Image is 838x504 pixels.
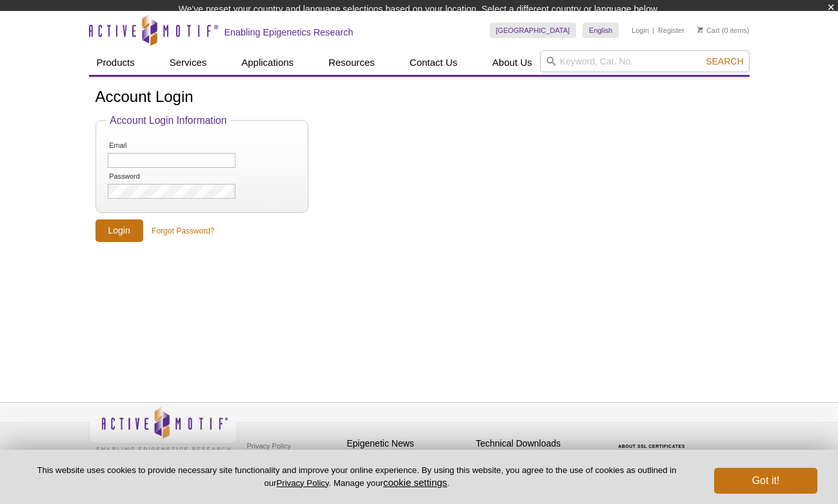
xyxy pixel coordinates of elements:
a: Forgot Password? [152,225,214,237]
a: English [583,23,619,38]
table: Click to Verify - This site chose Symantec SSL for secure e-commerce and confidential communicati... [605,425,702,454]
h4: Technical Downloads [476,438,599,449]
legend: Account Login Information [106,115,230,126]
a: About Us [484,50,540,75]
input: Login [95,219,143,242]
img: Your Cart [697,26,703,33]
a: Services [162,50,215,75]
h2: Enabling Epigenetics Research [224,26,354,38]
a: Register [658,26,684,35]
li: (0 items) [697,23,750,38]
img: Change Here [443,10,477,40]
h1: Account Login [95,88,743,107]
h4: Epigenetic News [347,438,470,449]
p: This website uses cookies to provide necessary site functionality and improve your online experie... [21,465,693,489]
a: Cart [697,26,720,35]
button: Got it! [714,468,817,494]
a: [GEOGRAPHIC_DATA] [490,23,577,38]
a: Login [632,26,649,35]
label: Password [108,172,174,181]
a: Contact Us [402,50,465,75]
a: Applications [234,50,301,75]
a: Resources [321,50,383,75]
span: Search [706,56,743,66]
a: Products [89,50,143,75]
button: Search [702,55,747,67]
button: cookie settings [383,477,447,488]
label: Email [108,141,174,150]
li: | [653,23,655,38]
img: Active Motif, [89,403,237,455]
a: Privacy Policy [276,478,328,488]
a: ABOUT SSL CERTIFICATES [618,444,685,449]
a: Privacy Policy [244,436,294,456]
input: Keyword, Cat. No. [540,50,750,72]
